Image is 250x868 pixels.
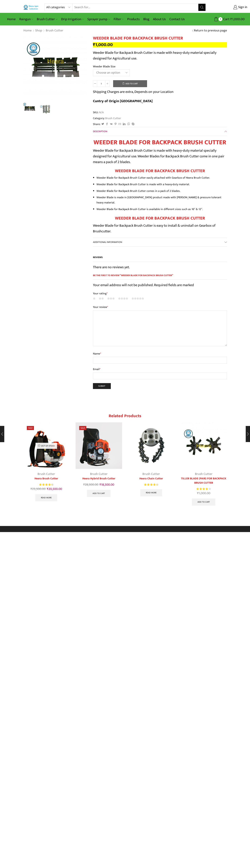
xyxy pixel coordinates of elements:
[73,421,124,499] div: 2 / 5
[142,15,151,23] a: Blog
[47,486,48,492] span: ₹
[144,483,159,487] div: Rated 4.50 out of 5
[76,477,122,481] a: Heera Hybrid Brush Cutter
[125,15,142,23] a: Products
[93,223,227,234] p: Weeder Blade for Backpack Brush Cutter is easy to install & uninstall on Gearbox of Brushcutter.
[219,17,222,21] span: 1
[105,116,121,121] a: Brush Cutter
[93,256,227,262] h2: Reviews
[128,477,175,481] a: Heera Chain Cutter
[196,487,208,491] span: Rated out of 5
[96,188,227,194] li: Weeder Blade for Backpack Brush Cutter comes in a pack of 2 blades.
[39,483,52,487] span: Rated out of 5
[90,471,108,477] a: Brush Cutter
[93,64,115,69] label: Weeder Blade Size
[93,238,227,246] a: Additional information
[180,422,227,469] img: Tiller Blade for Backpack Brush Cutter
[93,139,227,146] h1: WEEDER BLADE FOR BACKPACK BRUSH CUTTER
[22,101,37,116] img: Weeder Blade For Brush Cutter
[5,15,18,23] a: Home
[132,296,144,300] a: 5 of 5 stars
[18,15,35,23] a: Raingun
[142,471,160,477] a: Brush Cutter
[178,421,229,508] div: 4 / 5
[93,122,101,126] span: Share:
[230,16,232,22] span: ₹
[83,482,85,487] span: ₹
[22,102,37,116] li: 1 / 2
[100,482,114,487] bdi: 18,500.00
[197,491,210,496] bdi: 1,000.00
[109,412,141,420] span: Related products
[168,15,187,23] a: Contact Us
[23,28,32,33] a: Home
[76,422,122,469] img: Heera Hybrid Brush Cutter
[93,168,227,174] h2: WEEDER BLADE FOR BACKPACK BRUSH CUTTER
[83,482,98,487] bdi: 28,500.00
[23,36,88,100] div: 1 / 2
[93,98,153,104] b: Cuntry of Origin [GEOGRAPHIC_DATA]
[93,148,227,165] p: Weeder Blade for Backpack Brush Cutter is made with heavy-duty material specially designed for Ag...
[93,367,227,372] label: Email
[230,16,245,22] bdi: 1,000.00
[79,426,86,430] span: Sale
[96,182,227,187] li: Weeder Blade for Backpack Brush Cutter is made with a heavy-duty material.
[96,175,227,180] li: Weeder Blade for Backpack Brush Cutter easily attached with Gearbox of Heera Brush Cutter.
[93,291,227,296] label: Your rating
[59,15,86,23] a: Drip Irrigation
[93,89,174,95] p: Shipping Charges are extra, Depends on your Location
[31,486,46,492] bdi: 23,500.00
[93,110,227,114] span: SKU:
[107,296,115,300] a: 3 of 5 stars
[35,28,42,33] a: Shop
[93,240,122,244] span: Additional information
[96,195,227,205] li: Weeder Blade is made in [GEOGRAPHIC_DATA] product made with [PERSON_NAME] & pressure tolerant hea...
[194,28,227,33] a: Return to previous page
[35,15,59,23] a: Brush Cutter
[93,383,111,389] input: Submit
[23,422,70,469] img: Heera Brush Cutter
[27,426,34,430] span: Sale
[39,102,54,116] li: 2 / 2
[93,216,227,221] h3: WEEDER BLADE FOR BACKPACK BRUSH CUTTER
[38,471,55,477] a: Brush Cutter
[98,110,104,114] span: N/A
[35,494,57,501] a: Read more about “Heera Brush Cutter”
[93,282,194,288] span: Your email address will not be published. Required fields are marked
[39,102,54,117] a: IMG_0269
[47,486,62,492] bdi: 20,500.00
[31,486,32,492] span: ₹
[196,487,211,491] div: Rated 4.00 out of 5
[93,351,227,356] label: Name
[23,28,63,33] nav: Breadcrumb
[112,15,125,23] a: Filter
[198,4,206,11] button: Search button
[209,16,245,23] a: 1 Cart ₹1,000.00
[93,274,227,280] span: Be the first to review “WEEDER BLADE FOR BACKPACK BRUSH CUTTER”
[144,483,157,487] span: Rated out of 5
[99,296,104,300] a: 2 of 5 stars
[113,80,147,87] button: Add to cart
[237,5,247,10] span: Sign in
[93,50,227,61] p: Weeder Blade for Backpack Brush Cutter is made with heavy-duty material specially designed for Ag...
[126,421,177,498] div: 3 / 5
[93,129,107,133] span: Description
[46,28,63,33] a: Brush Cutter
[93,36,227,41] h1: WEEDER BLADE FOR BACKPACK BRUSH CUTTER
[93,305,227,310] label: Your review
[93,264,227,270] p: There are no reviews yet.
[86,15,112,23] a: Sprayer pump
[93,296,95,300] a: 1 of 5 stars
[118,296,128,300] a: 4 of 5 stars
[93,41,113,48] bdi: 1,000.00
[128,422,175,469] img: Heera Chain Cutter
[36,443,57,449] p: Out of stock
[97,80,105,87] input: Product quantity
[192,498,215,506] a: Add to cart: “TILLER BLADE (PAIR) FOR BACKPACK BRUSH CUTTER”
[140,489,162,496] a: Read more about “Heera Chain Cutter”
[211,4,247,11] a: Sign in
[96,207,227,212] li: Weeder Blade for Backpack Brush Cutter is available in different sizes such as 16″ & 12″.
[93,116,121,120] span: Category:
[23,477,70,481] a: Heera Brush Cutter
